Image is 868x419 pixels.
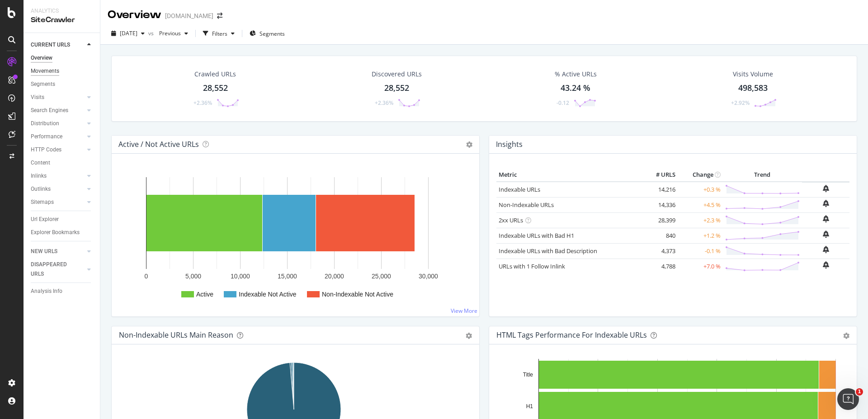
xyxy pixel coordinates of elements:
[499,201,554,209] a: Non-Indexable URLs
[31,145,61,155] div: HTTP Codes
[31,158,50,168] div: Content
[496,138,523,151] h4: Insights
[212,30,227,38] div: Filters
[31,260,76,279] div: DISAPPEARED URLS
[642,168,678,182] th: # URLS
[31,158,94,168] a: Content
[31,53,52,63] div: Overview
[31,287,94,296] a: Analysis Info
[823,215,829,222] div: bell-plus
[203,82,228,94] div: 28,552
[31,145,85,155] a: HTTP Codes
[193,99,212,107] div: +2.36%
[278,273,297,280] text: 15,000
[31,106,85,115] a: Search Engines
[499,247,597,255] a: Indexable URLs with Bad Description
[31,53,94,63] a: Overview
[108,26,148,41] button: [DATE]
[31,171,85,181] a: Inlinks
[31,247,57,256] div: NEW URLS
[118,138,199,151] h4: Active / Not Active URLs
[31,106,68,115] div: Search Engines
[496,330,647,339] div: HTML Tags Performance for Indexable URLs
[843,333,849,339] div: gear
[499,185,540,193] a: Indexable URLs
[384,82,409,94] div: 28,552
[31,66,59,76] div: Movements
[322,291,393,298] text: Non-Indexable Not Active
[31,215,94,224] a: Url Explorer
[555,70,597,79] div: % Active URLs
[217,13,222,19] div: arrow-right-arrow-left
[31,7,93,15] div: Analytics
[31,15,93,25] div: SiteCrawler
[823,231,829,238] div: bell-plus
[561,82,590,94] div: 43.24 %
[194,70,236,79] div: Crawled URLs
[723,168,802,182] th: Trend
[678,212,723,228] td: +2.3 %
[31,80,55,89] div: Segments
[466,333,472,339] div: gear
[31,215,59,224] div: Url Explorer
[678,228,723,243] td: +1.2 %
[856,388,863,395] span: 1
[642,259,678,274] td: 4,788
[823,246,829,253] div: bell-plus
[246,26,288,41] button: Segments
[119,330,233,339] div: Non-Indexable URLs Main Reason
[837,388,859,410] iframe: Intercom live chat
[31,66,94,76] a: Movements
[31,198,54,207] div: Sitemaps
[678,168,723,182] th: Change
[31,40,70,50] div: CURRENT URLS
[31,93,85,102] a: Visits
[642,197,678,212] td: 14,336
[31,93,44,102] div: Visits
[642,182,678,198] td: 14,216
[31,260,85,279] a: DISAPPEARED URLS
[496,168,642,182] th: Metric
[678,259,723,274] td: +7.0 %
[731,99,750,107] div: +2.92%
[196,291,213,298] text: Active
[199,26,238,41] button: Filters
[823,200,829,207] div: bell-plus
[31,247,85,256] a: NEW URLS
[156,29,181,37] span: Previous
[499,231,574,240] a: Indexable URLs with Bad H1
[119,168,472,309] svg: A chart.
[31,184,51,194] div: Outlinks
[108,7,161,23] div: Overview
[557,99,569,107] div: -0.12
[642,243,678,259] td: 4,373
[642,212,678,228] td: 28,399
[165,11,213,20] div: [DOMAIN_NAME]
[31,132,85,141] a: Performance
[372,70,422,79] div: Discovered URLs
[31,80,94,89] a: Segments
[259,30,285,38] span: Segments
[31,198,85,207] a: Sitemaps
[31,171,47,181] div: Inlinks
[499,216,523,224] a: 2xx URLs
[31,132,62,141] div: Performance
[419,273,438,280] text: 30,000
[526,403,533,410] text: H1
[185,273,201,280] text: 5,000
[523,372,533,378] text: Title
[375,99,393,107] div: +2.36%
[733,70,773,79] div: Visits Volume
[145,273,148,280] text: 0
[231,273,250,280] text: 10,000
[156,26,192,41] button: Previous
[31,228,80,237] div: Explorer Bookmarks
[372,273,391,280] text: 25,000
[823,185,829,192] div: bell-plus
[31,184,85,194] a: Outlinks
[31,228,94,237] a: Explorer Bookmarks
[678,243,723,259] td: -0.1 %
[31,119,59,128] div: Distribution
[451,307,477,315] a: View More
